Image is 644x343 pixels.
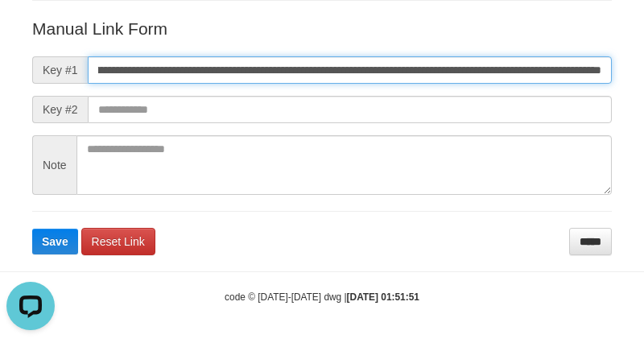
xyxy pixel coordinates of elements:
button: Save [32,229,78,254]
span: Reset Link [92,235,145,248]
button: Open LiveChat chat widget [6,6,55,55]
span: Note [32,135,76,195]
a: Reset Link [81,228,155,255]
span: Key #1 [32,56,88,84]
span: Key #2 [32,96,88,123]
strong: [DATE] 01:51:51 [347,291,419,303]
small: code © [DATE]-[DATE] dwg | [225,291,419,303]
p: Manual Link Form [32,17,612,40]
span: Save [42,235,68,248]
